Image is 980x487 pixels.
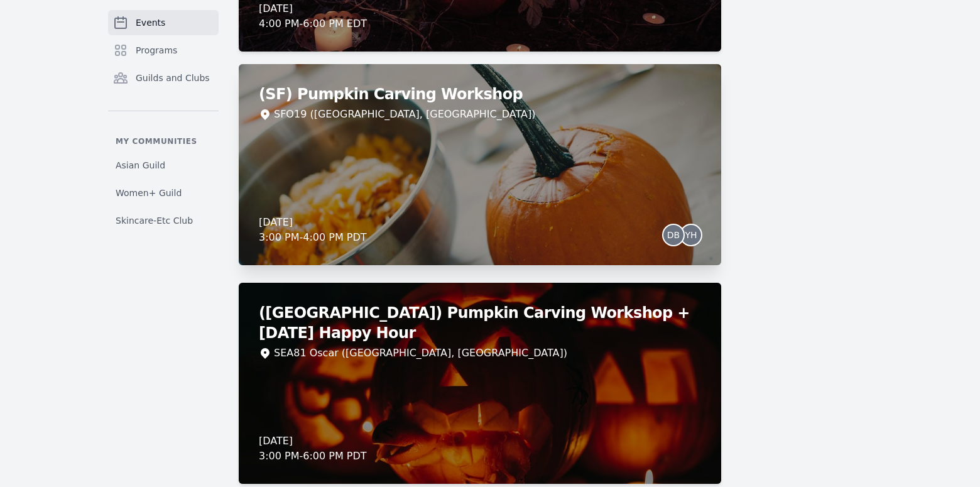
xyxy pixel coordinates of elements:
[259,84,701,104] h2: (SF) Pumpkin Carving Workshop
[136,44,177,57] span: Programs
[108,38,219,63] a: Programs
[108,182,219,204] a: Women+ Guild
[259,303,701,343] h2: ([GEOGRAPHIC_DATA]) Pumpkin Carving Workshop + [DATE] Happy Hour
[667,231,680,239] span: DB
[108,65,219,90] a: Guilds and Clubs
[108,136,219,146] p: My communities
[108,209,219,232] a: Skincare-Etc Club
[116,159,165,172] span: Asian Guild
[685,231,697,239] span: YH
[274,107,535,122] div: SFO19 ([GEOGRAPHIC_DATA], [GEOGRAPHIC_DATA])
[259,1,367,31] div: [DATE] 4:00 PM - 6:00 PM EDT
[274,346,567,361] div: SEA81 Oscar ([GEOGRAPHIC_DATA], [GEOGRAPHIC_DATA])
[136,72,210,84] span: Guilds and Clubs
[116,214,193,227] span: Skincare-Etc Club
[136,16,165,29] span: Events
[259,215,367,245] div: [DATE] 3:00 PM - 4:00 PM PDT
[116,187,182,199] span: Women+ Guild
[239,283,721,484] a: ([GEOGRAPHIC_DATA]) Pumpkin Carving Workshop + [DATE] Happy HourSEA81 Oscar ([GEOGRAPHIC_DATA], [...
[108,154,219,177] a: Asian Guild
[259,434,367,464] div: [DATE] 3:00 PM - 6:00 PM PDT
[108,10,219,232] nav: Sidebar
[108,10,219,35] a: Events
[239,64,721,265] a: (SF) Pumpkin Carving WorkshopSFO19 ([GEOGRAPHIC_DATA], [GEOGRAPHIC_DATA])[DATE]3:00 PM-4:00 PM PD...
